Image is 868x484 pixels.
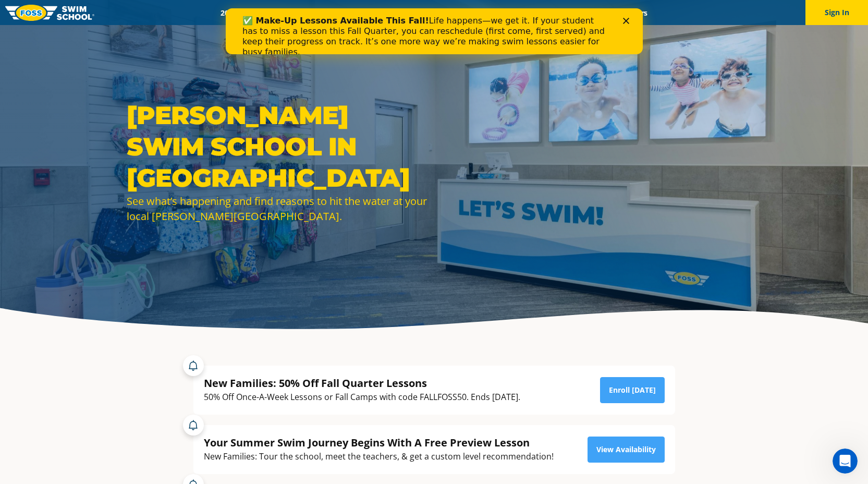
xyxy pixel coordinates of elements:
div: Close [397,9,408,16]
a: Careers [613,8,656,18]
a: Blog [580,8,613,18]
a: 2025 Calendar [212,8,277,18]
div: New Families: Tour the school, meet the teachers, & get a custom level recommendation! [204,450,554,464]
a: Swim Like [PERSON_NAME] [470,8,581,18]
div: 50% Off Once-A-Week Lessons or Fall Camps with code FALLFOSS50. Ends [DATE]. [204,390,520,404]
div: See what’s happening and find reasons to hit the water at your local [PERSON_NAME][GEOGRAPHIC_DATA]. [127,193,429,224]
img: FOSS Swim School Logo [5,5,94,21]
div: New Families: 50% Off Fall Quarter Lessons [204,376,520,390]
a: Schools [277,8,321,18]
div: Life happens—we get it. If your student has to miss a lesson this Fall Quarter, you can reschedul... [17,7,384,49]
div: Your Summer Swim Journey Begins With A Free Preview Lesson [204,435,554,450]
a: About FOSS [412,8,470,18]
iframe: Intercom live chat banner [226,8,643,54]
h1: [PERSON_NAME] Swim School in [GEOGRAPHIC_DATA] [127,100,429,193]
iframe: Intercom live chat [833,449,858,474]
a: Enroll [DATE] [600,377,665,403]
a: Swim Path® Program [321,8,412,18]
a: View Availability [588,437,665,463]
b: ✅ Make-Up Lessons Available This Fall! [17,7,203,17]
